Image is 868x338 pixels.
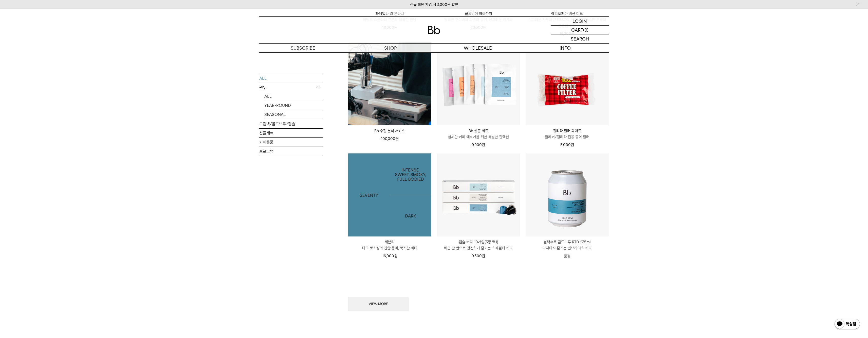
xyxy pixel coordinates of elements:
a: SEASONAL [264,110,323,119]
span: 원 [395,136,399,141]
span: 9,500 [472,254,485,258]
a: 커피용품 [259,137,323,146]
span: 5,000 [560,143,574,147]
a: ALL [264,92,323,101]
a: ALL [259,74,323,83]
p: 블랙수트 콜드브루 RTD 235ml [526,239,609,245]
p: (0) [583,26,588,34]
span: 원 [482,143,485,147]
a: Bb 샘플 세트 섬세한 커피 애호가를 위한 특별한 컬렉션 [437,128,520,140]
span: 16,000 [382,254,397,258]
a: SHOP [347,44,434,52]
img: 캡슐 커피 10개입(3종 택1) [437,153,520,236]
span: 원 [394,254,397,258]
a: LOGIN [551,17,609,26]
a: 신규 회원 가입 시 3,000원 할인 [410,2,458,7]
p: WHOLESALE [434,44,522,52]
a: Bb 수질 분석 서비스 [348,128,431,134]
a: 프로그램 [259,147,323,155]
a: CART (0) [551,26,609,34]
span: 100,000 [381,136,399,141]
p: SEARCH [571,34,589,43]
p: 품절 [526,251,609,261]
a: YEAR-ROUND [264,101,323,110]
p: INFO [522,44,609,52]
p: LOGIN [572,17,587,25]
a: 세븐티 [348,153,431,236]
a: 칼리타 필터 화이트 클레버/칼리타 전용 종이 필터 [526,128,609,140]
p: 세븐티 [348,239,431,245]
img: Bb 수질 분석 서비스 [348,42,431,125]
p: 캡슐 커피 10개입(3종 택1) [437,239,520,245]
p: 따자마자 즐기는 빈브라더스 커피 [526,245,609,251]
span: 원 [482,254,485,258]
p: 클레버/칼리타 전용 종이 필터 [526,134,609,140]
p: 원두 [259,83,323,92]
a: 드립백/콜드브루/캡슐 [259,119,323,128]
img: 1000000256_add2_011.jpg [348,153,431,236]
a: 세븐티 다크 로스팅의 진한 풍미, 묵직한 바디 [348,239,431,251]
img: 칼리타 필터 화이트 [526,42,609,125]
a: 캡슐 커피 10개입(3종 택1) 버튼 한 번으로 간편하게 즐기는 스페셜티 커피 [437,239,520,251]
span: 9,900 [472,143,485,147]
img: 로고 [428,26,440,34]
a: 블랙수트 콜드브루 RTD 235ml 따자마자 즐기는 빈브라더스 커피 [526,239,609,251]
p: 다크 로스팅의 진한 풍미, 묵직한 바디 [348,245,431,251]
a: SUBSCRIBE [259,44,347,52]
a: 선물세트 [259,128,323,137]
p: Bb 샘플 세트 [437,128,520,134]
p: 버튼 한 번으로 간편하게 즐기는 스페셜티 커피 [437,245,520,251]
span: 원 [571,143,574,147]
button: VIEW MORE [348,297,409,311]
p: 칼리타 필터 화이트 [526,128,609,134]
img: 블랙수트 콜드브루 RTD 235ml [526,153,609,236]
p: 섬세한 커피 애호가를 위한 특별한 컬렉션 [437,134,520,140]
img: 카카오톡 채널 1:1 채팅 버튼 [834,318,860,330]
img: Bb 샘플 세트 [437,42,520,125]
p: CART [571,26,583,34]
